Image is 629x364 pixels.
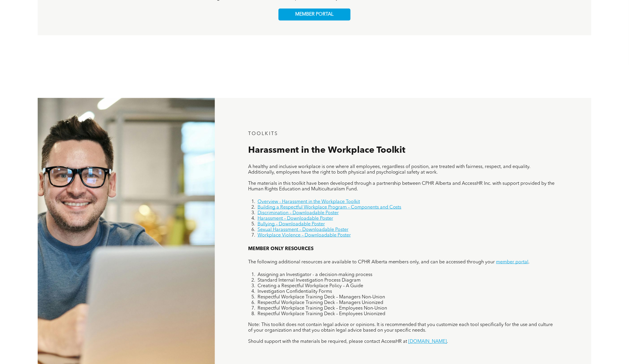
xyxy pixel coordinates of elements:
span: Respectful Workplace Training Deck – Managers Non-Union [258,295,385,300]
a: Overview - Harassment in the Workplace Toolkit [258,200,360,204]
span: Respectful Workplace Training Deck – Employees Non-Union [258,306,387,311]
span: Investigation Confidentiality Forms [258,289,332,294]
a: MEMBER PORTAL [278,9,351,21]
a: member portal [496,260,529,265]
a: Workplace Violence – Downloadable Poster [258,233,351,238]
span: Respectful Workplace Training Deck – Managers Unionized [258,300,383,305]
span: Assigning an Investigator - a decision-making process [258,272,372,277]
span: MEMBER PORTAL [296,12,334,17]
a: Harassment – Downloadable Poster [258,216,333,221]
span: . [529,260,530,265]
span: Note: This toolkit does not contain legal advice or opinions. It is recommended that you customiz... [248,323,553,333]
span: The materials in this toolkit have been developed through a partnership between CPHR Alberta and ... [248,181,555,192]
span: . [447,340,448,344]
span: MEMBER ONLY RESOURCES [248,247,313,251]
a: Building a Respectful Workplace Program – Components and Costs [258,205,401,210]
span: Harassment in the Workplace Toolkit [248,146,406,155]
span: TOOLKITS [248,132,278,136]
a: Discrimination – Downloadable Poster [258,211,339,215]
a: [DOMAIN_NAME] [409,340,447,344]
a: Bullying – Downloadable Poster [258,222,325,227]
span: Standard Internal Investigation Process Diagram [258,278,361,283]
span: Creating a Respectful Workplace Policy – A Guide [258,284,363,288]
a: Sexual Harassment – Downloadable Poster [258,227,348,232]
span: Should support with the materials be required, please contact AccessHR at [248,340,407,344]
span: Respectful Workplace Training Deck – Employees Unionized [258,312,385,316]
span: A healthy and inclusive workplace is one where all employees, regardless of position, are treated... [248,164,531,175]
span: The following additional resources are available to CPHR Alberta members only, and can be accesse... [248,260,495,265]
